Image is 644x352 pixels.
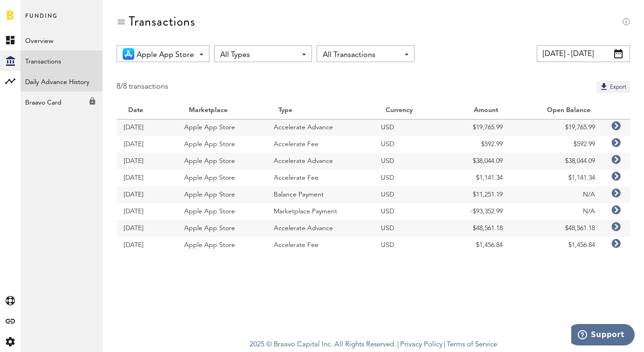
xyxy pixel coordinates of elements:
td: USD [374,203,444,220]
td: [DATE] [117,186,177,203]
td: $19,765.99 [510,119,602,136]
td: -$93,352.99 [444,203,510,220]
td: Apple App Store [177,220,267,237]
span: All Types [220,47,297,63]
span: 2025 © Braavo Capital Inc. All Rights Reserved. [249,338,396,352]
td: Apple App Store [177,203,267,220]
td: Apple App Store [177,169,267,186]
td: $11,251.19 [444,186,510,203]
th: Type [267,102,374,119]
td: N/A [510,186,602,203]
td: Accelerate Advance [267,220,374,237]
td: [DATE] [117,203,177,220]
img: 21.png [123,48,134,60]
td: $1,456.84 [510,237,602,253]
a: Terms of Service [447,341,497,348]
a: Daily Advance History [21,71,103,92]
td: Apple App Store [177,153,267,169]
td: N/A [510,203,602,220]
th: Open Balance [510,102,602,119]
td: $1,141.34 [444,169,510,186]
td: Accelerate Advance [267,119,374,136]
td: USD [374,237,444,253]
a: Overview [21,30,103,50]
td: $38,044.09 [510,153,602,169]
td: USD [374,186,444,203]
td: USD [374,220,444,237]
a: Privacy Policy [400,341,443,348]
td: [DATE] [117,220,177,237]
td: Apple App Store [177,237,267,253]
td: Apple App Store [177,119,267,136]
td: $48,561.18 [444,220,510,237]
td: $1,456.84 [444,237,510,253]
td: USD [374,153,444,169]
span: Apple App Store [137,47,194,63]
span: Funding [25,10,58,30]
td: Accelerate Fee [267,237,374,253]
button: Export [596,81,630,93]
td: $19,765.99 [444,119,510,136]
td: Accelerate Advance [267,153,374,169]
img: Export [599,82,609,91]
td: Apple App Store [177,136,267,153]
iframe: Opens a widget where you can find more information [571,324,635,347]
td: [DATE] [117,119,177,136]
td: USD [374,169,444,186]
td: USD [374,136,444,153]
td: USD [374,119,444,136]
th: Amount [444,102,510,119]
td: $592.99 [444,136,510,153]
td: $48,561.18 [510,220,602,237]
div: 8/8 transactions [117,81,168,93]
span: All Transactions [323,47,399,63]
td: [DATE] [117,169,177,186]
th: Marketplace [177,102,267,119]
td: Balance Payment [267,186,374,203]
td: Accelerate Fee [267,169,374,186]
td: Marketplace Payment [267,203,374,220]
th: Currency [374,102,444,119]
td: [DATE] [117,237,177,253]
td: [DATE] [117,136,177,153]
td: $592.99 [510,136,602,153]
td: Accelerate Fee [267,136,374,153]
td: $1,141.34 [510,169,602,186]
td: Apple App Store [177,186,267,203]
div: Transactions [129,14,195,29]
a: Transactions [21,50,103,71]
div: Braavo Card [21,92,103,108]
td: [DATE] [117,153,177,169]
td: $38,044.09 [444,153,510,169]
th: Date [117,102,177,119]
